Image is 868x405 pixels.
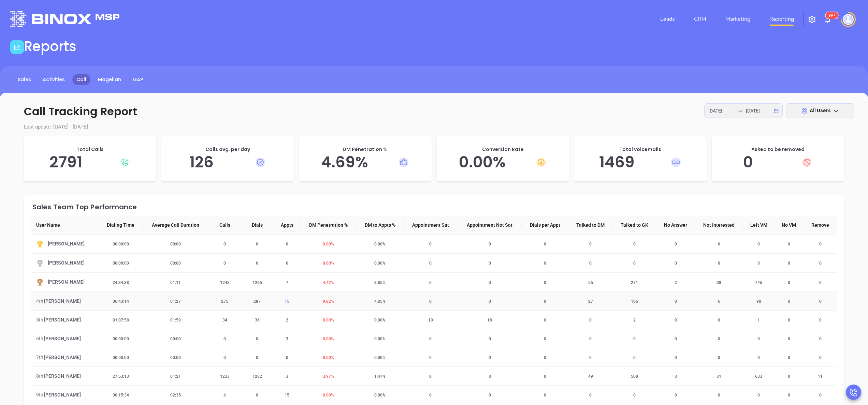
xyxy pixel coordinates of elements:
a: Marketing [723,12,753,26]
th: No Answer [656,216,695,235]
span: 0 [629,242,640,246]
th: Appointment Not Sat [458,216,522,235]
span: 0 [484,242,495,246]
span: 0 [670,299,681,304]
span: 0 [784,318,794,322]
span: 633 [751,374,766,379]
span: 4th [36,297,43,305]
span: 0 [670,318,681,322]
span: 0 [585,261,596,266]
span: 0 [425,355,436,360]
span: 7 [282,280,292,285]
h5: 1469 [581,153,700,171]
span: 0 [252,355,262,360]
span: 27:53:13 [108,374,133,379]
span: 6 [219,393,230,397]
span: 0 [670,261,681,266]
th: Appointment Sat [404,216,458,235]
span: 0 [753,355,764,360]
span: 0.00 % [319,261,338,266]
span: 0 [714,355,724,360]
span: 0 [585,318,596,322]
th: Left VM [743,216,775,235]
span: 2 [629,318,640,322]
span: 0 [425,280,436,285]
span: 0 [714,242,724,246]
span: 01:11 [166,280,185,285]
a: Call [72,74,90,85]
span: 0 [585,393,596,397]
span: 2 [670,280,681,285]
span: [PERSON_NAME] [44,316,81,324]
span: 0 [219,336,230,341]
span: 0 [815,318,826,322]
th: Dials per Appt [522,216,568,235]
span: 7th [36,354,43,361]
span: 0 [670,242,681,246]
span: 0 [219,355,230,360]
span: 38 [712,280,725,285]
span: [PERSON_NAME] [48,278,85,286]
span: 0 [815,242,826,246]
span: 0.00 % [319,318,338,322]
span: 0 [282,242,292,246]
img: logo [10,11,119,27]
h5: 4.69 % [306,153,424,171]
input: Start date [708,107,735,115]
span: 0 [585,242,596,246]
span: 1 [753,318,764,322]
span: 00:00:00 [108,242,133,246]
span: 0 [540,393,550,397]
span: 0 [714,261,724,266]
span: 0 [484,299,495,304]
span: 0 [219,261,230,266]
span: 0 [784,374,794,379]
span: 0.00 % [370,242,390,246]
a: Activities [39,74,69,85]
p: Total voicemails [581,146,700,153]
span: 0 [815,280,826,285]
th: Not Interested [695,216,743,235]
span: 0 [714,318,724,322]
h5: 0.00 % [444,153,562,171]
h5: 0 [719,153,837,171]
a: Leads [657,12,678,26]
span: 0 [540,261,550,266]
span: 0 [784,393,794,397]
span: swap-right [738,108,743,114]
span: 1243 [216,280,234,285]
span: [PERSON_NAME] [44,297,81,305]
a: GAP [129,74,147,85]
span: 3 [282,374,292,379]
span: 1.47 % [370,374,390,379]
span: All Users [810,107,831,114]
span: 27 [584,299,597,304]
span: [PERSON_NAME] [48,240,85,248]
span: [PERSON_NAME] [44,391,81,399]
span: 0 [425,261,436,266]
span: [PERSON_NAME] [44,354,81,361]
span: 0 [425,374,436,379]
span: 00:00:00 [108,355,133,360]
input: End date [746,107,772,115]
span: 3 [282,336,292,341]
span: 1233 [216,374,234,379]
span: 9.82 % [319,299,338,304]
span: 31 [712,374,725,379]
span: 6 [714,299,724,304]
span: 271 [627,280,642,285]
span: 01:59 [166,318,185,322]
span: 1265 [248,280,266,285]
span: 0 [484,374,495,379]
sup: 100 [826,12,838,19]
span: 1282 [248,374,266,379]
h1: Reports [24,38,76,55]
span: 0 [425,242,436,246]
span: 0 [753,261,764,266]
th: User Name [31,216,99,235]
span: 0 [670,355,681,360]
span: 0.00 % [319,393,338,397]
span: 0 [784,355,794,360]
img: iconSetting [808,15,816,24]
span: 00:00:00 [108,261,133,266]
